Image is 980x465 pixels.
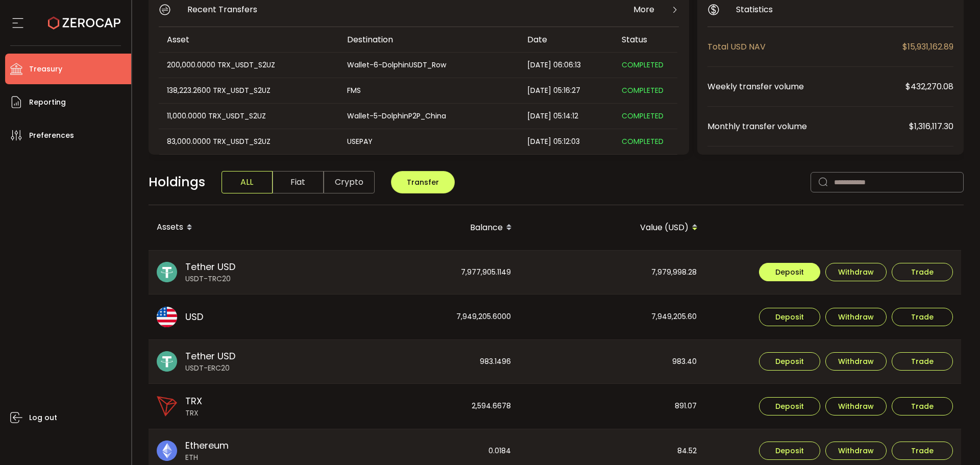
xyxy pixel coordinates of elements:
[775,403,804,410] span: Deposit
[622,111,664,121] span: COMPLETED
[838,403,874,410] span: Withdraw
[159,59,338,71] div: 200,000.0000 TRX_USDT_S2UZ
[902,40,953,53] span: $15,931,162.89
[892,397,953,415] button: Trade
[185,408,202,419] span: TRX
[520,219,706,236] div: Value (USD)
[707,80,905,93] span: Weekly transfer volume
[185,274,235,284] span: USDT-TRC20
[157,351,177,372] img: usdt_portfolio.svg
[759,263,820,281] button: Deposit
[519,34,614,45] div: Date
[614,34,677,45] div: Status
[633,3,654,16] span: More
[29,62,62,77] span: Treasury
[892,352,953,371] button: Trade
[838,313,874,321] span: Withdraw
[929,416,980,465] iframe: Chat Widget
[29,410,57,425] span: Log out
[339,85,518,96] div: FMS
[905,80,953,93] span: $432,270.08
[185,310,203,324] span: USD
[519,110,614,122] div: [DATE] 05:14:12
[838,358,874,365] span: Withdraw
[149,173,205,192] span: Holdings
[825,442,887,460] button: Withdraw
[159,110,338,122] div: 11,000.0000 TRX_USDT_S2UZ
[324,171,375,193] span: Crypto
[911,268,934,276] span: Trade
[334,340,519,384] div: 983.1496
[339,110,518,122] div: Wallet-5-DolphinP2P_China
[185,438,229,452] span: Ethereum
[622,136,664,146] span: COMPLETED
[334,251,519,295] div: 7,977,905.1149
[157,396,177,417] img: trx_portfolio.png
[520,295,705,339] div: 7,949,205.60
[222,171,273,193] span: ALL
[775,268,804,276] span: Deposit
[736,3,773,16] span: Statistics
[157,262,177,282] img: usdt_portfolio.svg
[707,120,909,133] span: Monthly transfer volume
[157,307,177,327] img: usd_portfolio.svg
[29,95,66,110] span: Reporting
[759,442,820,460] button: Deposit
[892,263,953,281] button: Trade
[29,128,74,143] span: Preferences
[339,34,519,45] div: Destination
[159,85,338,96] div: 138,223.2600 TRX_USDT_S2UZ
[911,358,934,365] span: Trade
[759,397,820,415] button: Deposit
[273,171,324,193] span: Fiat
[520,251,705,295] div: 7,979,998.28
[622,85,664,95] span: COMPLETED
[407,177,439,187] span: Transfer
[334,384,519,429] div: 2,594.6678
[775,447,804,454] span: Deposit
[759,352,820,371] button: Deposit
[707,40,902,53] span: Total USD NAV
[519,59,614,71] div: [DATE] 06:06:13
[892,442,953,460] button: Trade
[759,308,820,326] button: Deposit
[334,219,520,236] div: Balance
[892,308,953,326] button: Trade
[825,263,887,281] button: Withdraw
[339,59,518,71] div: Wallet-6-DolphinUSDT_Row
[185,260,235,274] span: Tether USD
[159,34,339,45] div: Asset
[622,60,664,70] span: COMPLETED
[775,313,804,321] span: Deposit
[334,295,519,339] div: 7,949,205.6000
[838,268,874,276] span: Withdraw
[911,313,934,321] span: Trade
[519,136,614,148] div: [DATE] 05:12:03
[339,136,518,148] div: USEPAY
[185,363,235,374] span: USDT-ERC20
[157,440,177,461] img: eth_portfolio.svg
[825,352,887,371] button: Withdraw
[520,340,705,384] div: 983.40
[520,384,705,429] div: 891.07
[909,120,953,133] span: $1,316,117.30
[185,394,202,408] span: TRX
[911,403,934,410] span: Trade
[825,397,887,415] button: Withdraw
[185,452,229,463] span: ETH
[775,358,804,365] span: Deposit
[149,219,334,236] div: Assets
[911,447,934,454] span: Trade
[187,3,257,16] span: Recent Transfers
[159,136,338,148] div: 83,000.0000 TRX_USDT_S2UZ
[391,171,455,193] button: Transfer
[838,447,874,454] span: Withdraw
[519,85,614,96] div: [DATE] 05:16:27
[185,349,235,363] span: Tether USD
[825,308,887,326] button: Withdraw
